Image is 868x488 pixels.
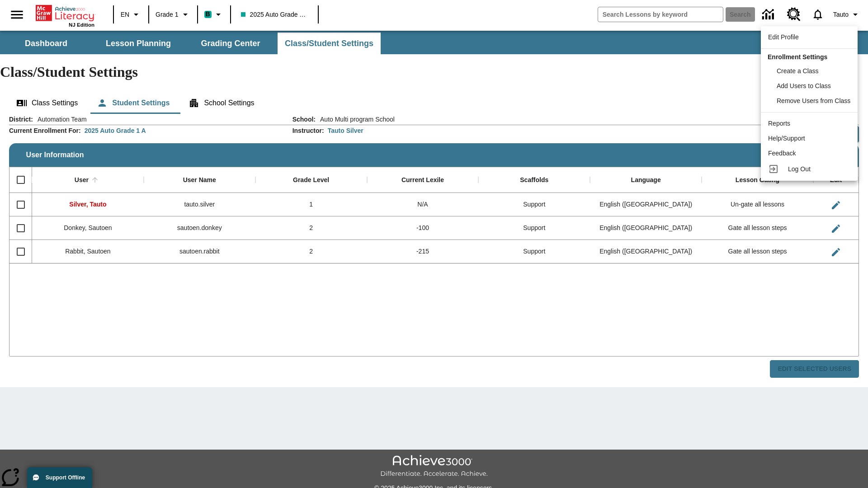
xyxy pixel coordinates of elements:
span: Add Users to Class [777,82,831,89]
span: Edit Profile [768,33,799,41]
span: Feedback [768,150,796,157]
span: Help/Support [768,135,805,142]
span: Create a Class [777,67,819,75]
span: Remove Users from Class [777,97,850,104]
span: Log Out [788,165,811,173]
span: Reports [768,120,790,127]
span: Enrollment Settings [768,53,827,61]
